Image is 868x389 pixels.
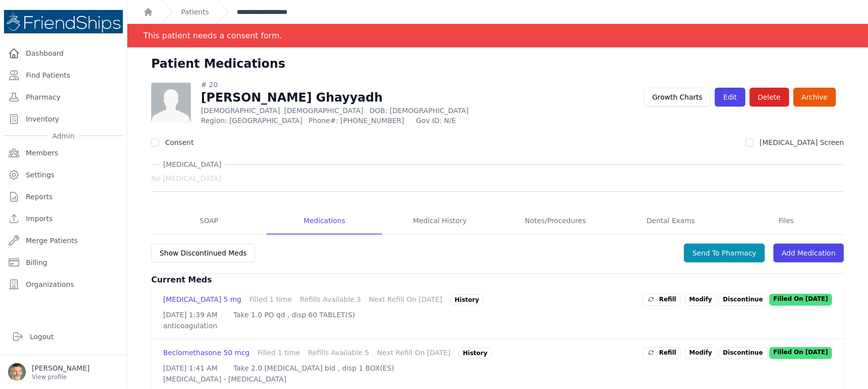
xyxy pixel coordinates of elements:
div: History [459,348,492,359]
a: Notes/Procedures [498,208,613,235]
div: Notification [127,24,868,48]
img: person-242608b1a05df3501eefc295dc1bc67a.jpg [151,83,191,123]
a: Imports [4,209,123,229]
div: Filled 1 time [249,294,292,305]
a: Billing [4,253,123,272]
a: Inventory [4,109,123,129]
a: SOAP [151,208,267,235]
p: Discontinue [719,347,768,359]
p: Take 2.0 [MEDICAL_DATA] bid , disp 1 BOX(ES) [233,363,394,373]
span: [MEDICAL_DATA] [159,159,225,169]
div: History [450,294,483,305]
button: Send To Pharmacy [684,244,765,262]
div: Next Refill On [DATE] [369,294,443,305]
span: Gov ID: N/E [416,116,524,126]
a: Dental Exams [613,208,729,235]
a: Files [729,208,844,235]
a: Organizations [4,274,123,294]
a: Logout [8,327,119,347]
div: Next Refill On [DATE] [377,348,451,359]
p: Filled On [DATE] [770,294,832,306]
span: [DEMOGRAPHIC_DATA] [284,107,363,115]
a: Find Patients [4,65,123,85]
p: anticoagulation [163,321,832,331]
a: Modify [685,347,717,359]
a: Dashboard [4,43,123,63]
nav: Tabs [151,208,844,235]
a: Medical History [382,208,497,235]
p: Take 1.0 PO qd , disp 60 TABLET(S) [233,310,355,320]
div: Refills Available 5 [308,348,370,359]
a: Archive [793,88,836,107]
p: [DEMOGRAPHIC_DATA] [201,106,524,116]
a: Medications [267,208,382,235]
button: Show Discontinued Meds [151,244,255,262]
span: Region: [GEOGRAPHIC_DATA] [201,116,302,126]
p: Discontinue [719,294,768,306]
p: [DATE] 1:41 AM [163,363,217,373]
img: Medical Missions EMR [4,10,123,33]
a: Growth Charts [644,88,711,107]
span: DOB: [DEMOGRAPHIC_DATA] [370,107,469,115]
a: Reports [4,187,123,207]
a: Members [4,143,123,163]
a: Settings [4,165,123,185]
h3: Current Meds [151,274,844,286]
label: [MEDICAL_DATA] Screen [760,138,844,146]
div: Filled 1 time [258,348,300,359]
div: Refills Available 3 [300,294,361,305]
a: Add Medication [773,244,844,262]
a: Merge Patients [4,231,123,251]
p: View profile [32,373,90,381]
span: Phone#: [PHONE_NUMBER] [308,116,410,126]
span: Admin [48,131,79,141]
a: Patients [181,7,209,17]
a: Pharmacy [4,87,123,107]
div: This patient needs a consent form. [143,24,282,47]
h1: Patient Medications [151,56,286,72]
p: [PERSON_NAME] [32,363,90,373]
p: [MEDICAL_DATA] - [MEDICAL_DATA] [163,374,832,384]
button: Delete [750,88,789,107]
p: [DATE] 1:39 AM [163,310,217,320]
div: # 20 [201,80,524,90]
p: Filled On [DATE] [770,347,832,359]
h1: [PERSON_NAME] Ghayyadh [201,90,524,106]
a: Modify [685,294,717,306]
a: Edit [715,88,745,107]
button: Refill [647,294,676,304]
a: [PERSON_NAME] View profile [8,363,119,381]
div: [MEDICAL_DATA] 5 mg [163,294,241,305]
div: Beclomethasone 50 mcg [163,348,250,359]
button: Refill [647,348,676,358]
label: Consent [165,138,193,146]
span: No [MEDICAL_DATA] [151,173,221,183]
